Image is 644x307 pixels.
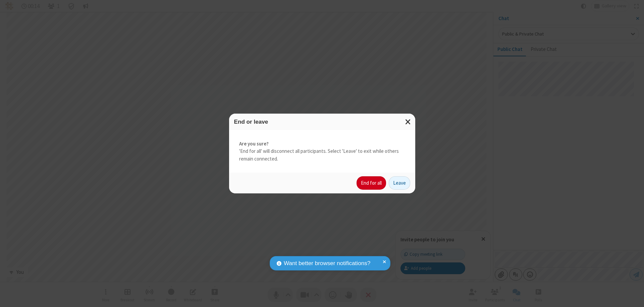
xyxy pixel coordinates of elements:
span: Want better browser notifications? [284,259,370,268]
button: End for all [357,176,386,190]
h3: End or leave [234,119,410,125]
button: Close modal [401,114,415,130]
button: Leave [389,176,410,190]
div: 'End for all' will disconnect all participants. Select 'Leave' to exit while others remain connec... [229,130,415,173]
strong: Are you sure? [239,140,405,148]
